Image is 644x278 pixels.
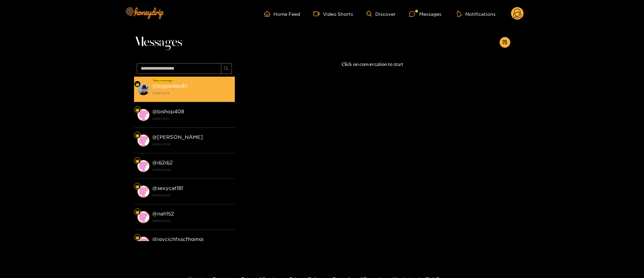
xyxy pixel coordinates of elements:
[137,134,149,147] img: conversation
[367,11,396,17] a: Discover
[137,211,149,223] img: conversation
[264,11,273,17] span: home
[137,237,149,249] img: conversation
[152,109,184,114] strong: @ bishop408
[409,10,441,18] div: Messages
[500,37,510,48] button: appstore-add
[135,236,139,240] img: Fan Level
[135,185,139,189] img: Fan Level
[152,185,183,191] strong: @ sexycat181
[137,83,149,95] img: conversation
[152,167,231,173] strong: [DATE] 00:52
[313,11,323,17] span: video-camera
[137,160,149,172] img: conversation
[455,10,498,17] button: Notifications
[152,236,204,242] strong: @ jgvcjchfxscfhgmgj
[152,90,231,96] strong: [DATE] 22:19
[137,109,149,121] img: conversation
[152,192,231,198] strong: [DATE] 00:52
[152,218,231,224] strong: [DATE] 00:52
[235,61,510,68] p: Click on conversation to start
[264,11,300,17] a: Home Feed
[135,82,139,86] img: Fan Level
[152,160,173,165] strong: @ dj2dj2
[135,159,139,163] img: Fan Level
[135,210,139,214] img: Fan Level
[152,211,174,216] strong: @ nah152
[137,186,149,198] img: conversation
[152,116,231,122] strong: [DATE] 19:47
[313,11,353,17] a: Video Shorts
[502,40,507,45] span: appstore-add
[221,63,232,74] button: search
[134,34,182,50] span: Messages
[152,83,187,89] strong: @ bigdaddy87
[224,66,229,72] span: search
[135,108,139,112] img: Fan Level
[153,78,174,83] div: New message
[152,141,231,147] strong: [DATE] 00:52
[135,133,139,137] img: Fan Level
[152,134,203,140] strong: @ [PERSON_NAME]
